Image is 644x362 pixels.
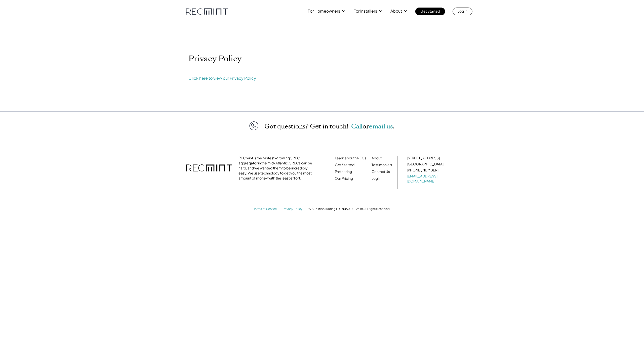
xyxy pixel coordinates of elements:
a: Terms of Service [254,207,277,211]
span: or [363,122,369,131]
a: Call [351,122,363,131]
a: Click here to view our Privacy Policy [188,75,256,81]
p: About [390,8,402,15]
p: For Homeowners [308,8,340,15]
a: Log In [372,176,381,180]
a: Partnering [335,169,352,174]
a: Privacy Policy [283,207,302,211]
p: [PHONE_NUMBER] [407,167,458,172]
p: Privacy Policy [188,53,456,64]
p: [GEOGRAPHIC_DATA] [407,161,458,166]
p: RECmint is the fastest-growing SREC aggregator in the mid-Atlantic. SRECs can be hard, and we wan... [238,155,314,180]
a: Learn about SRECs [335,156,366,160]
a: About [372,156,382,160]
p: Got questions? Get in touch! [264,123,394,130]
a: Testimonials [372,162,392,167]
a: Get Started [415,8,445,15]
p: For Installers [353,8,377,15]
p: Log In [458,8,467,15]
p: © Sun Tribe Trading LLC d/b/a RECmint. All rights reserved. [308,207,390,211]
a: Get Started [335,162,354,167]
a: email us [369,122,393,131]
p: [STREET_ADDRESS] [407,155,458,160]
a: Log In [453,8,472,15]
p: Get Started [420,8,440,15]
a: Contact Us [372,169,390,174]
span: . [393,122,395,131]
a: Our Pricing [335,176,353,180]
a: [EMAIL_ADDRESS][DOMAIN_NAME] [407,174,437,183]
